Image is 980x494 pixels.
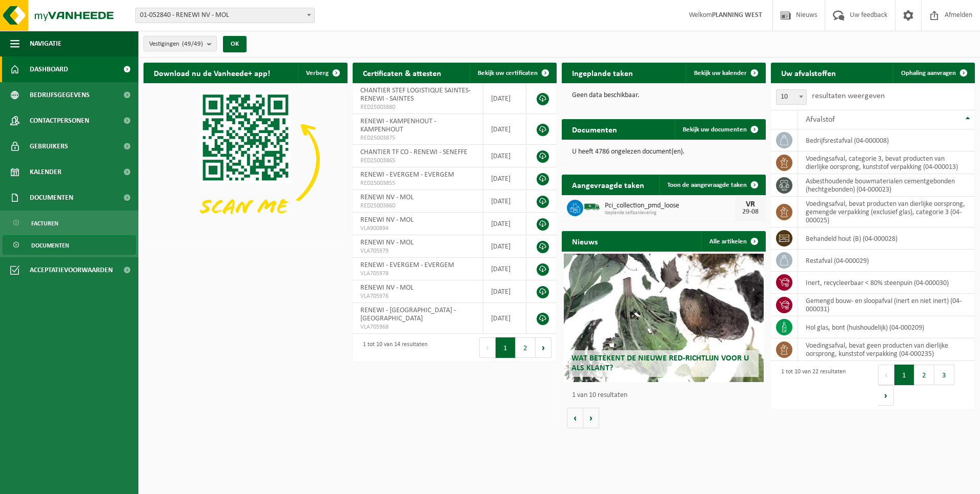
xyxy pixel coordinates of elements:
span: 10 [776,89,807,105]
span: VLA705979 [360,247,475,255]
img: BL-SO-LV [583,198,601,216]
td: asbesthoudende bouwmaterialen cementgebonden (hechtgebonden) (04-000023) [798,174,975,197]
button: OK [223,36,247,52]
button: Previous [878,365,894,385]
span: RENEWI - EVERGEM - EVERGEM [360,171,454,179]
button: Verberg [298,63,346,83]
td: [DATE] [483,167,526,190]
count: (49/49) [182,41,203,47]
img: Download de VHEPlus App [144,83,348,237]
td: restafval (04-000029) [798,250,975,272]
td: [DATE] [483,235,526,258]
button: Next [536,337,552,358]
span: Verberg [306,70,329,77]
span: RENEWI NV - MOL [360,239,414,246]
label: resultaten weergeven [812,92,885,100]
button: 3 [934,365,954,385]
td: behandeld hout (B) (04-000028) [798,227,975,250]
span: VLA705976 [360,292,475,300]
span: CHANTIER TF CO - RENEWI - SENEFFE [360,148,467,156]
span: RED25003860 [360,202,475,210]
span: Acceptatievoorwaarden [30,257,113,283]
span: 10 [777,90,806,104]
span: Gebruikers [30,134,68,159]
td: hol glas, bont (huishoudelijk) (04-000209) [798,316,975,338]
span: Vestigingen [149,36,203,52]
span: RED25003875 [360,134,475,142]
p: U heeft 4786 ongelezen document(en). [572,148,756,156]
div: 29-08 [740,208,761,216]
span: VLA705968 [360,323,475,331]
span: Contactpersonen [30,108,89,134]
td: [DATE] [483,114,526,145]
span: RENEWI - [GEOGRAPHIC_DATA] - [GEOGRAPHIC_DATA] [360,307,456,322]
span: RENEWI - KAMPENHOUT - KAMPENHOUT [360,118,436,134]
a: Bekijk uw kalender [686,63,765,83]
td: bedrijfsrestafval (04-000008) [798,129,975,151]
div: 1 tot 10 van 22 resultaten [776,364,846,407]
span: Bekijk uw kalender [694,70,747,77]
td: gemengd bouw- en sloopafval (inert en niet inert) (04-000031) [798,294,975,316]
span: Wat betekent de nieuwe RED-richtlijn voor u als klant? [571,354,749,372]
td: [DATE] [483,83,526,114]
button: Volgende [583,408,599,428]
td: inert, recycleerbaar < 80% steenpuin (04-000030) [798,272,975,294]
td: [DATE] [483,258,526,280]
a: Facturen [3,213,136,233]
p: 1 van 10 resultaten [572,392,761,399]
span: RENEWI NV - MOL [360,194,414,201]
button: 1 [496,337,516,358]
button: Vorige [567,408,583,428]
span: Navigatie [30,31,62,56]
span: Documenten [30,185,73,211]
h2: Nieuws [562,231,608,251]
div: VR [740,200,761,208]
span: CHANTIER STEF LOGISTIQUE SAINTES- RENEWI - SAINTES [360,87,471,103]
span: 01-052840 - RENEWI NV - MOL [136,8,314,23]
button: Previous [479,337,496,358]
td: [DATE] [483,280,526,303]
span: Pci_collection_pmd_loose [605,202,735,210]
a: Toon de aangevraagde taken [659,175,765,195]
td: [DATE] [483,303,526,334]
a: Documenten [3,235,136,255]
div: 1 tot 10 van 14 resultaten [358,336,427,359]
span: VLA900894 [360,224,475,233]
button: 1 [894,365,914,385]
h2: Ingeplande taken [562,63,643,83]
span: 01-052840 - RENEWI NV - MOL [135,8,315,23]
a: Wat betekent de nieuwe RED-richtlijn voor u als klant? [564,254,764,382]
span: RED25003865 [360,157,475,165]
h2: Certificaten & attesten [353,63,452,83]
td: [DATE] [483,145,526,167]
span: Facturen [31,214,58,233]
span: Ophaling aanvragen [901,70,956,77]
button: 2 [516,337,536,358]
span: Dashboard [30,56,68,82]
span: Documenten [31,236,69,255]
a: Bekijk uw documenten [675,119,765,140]
a: Alle artikelen [701,231,765,252]
a: Ophaling aanvragen [893,63,974,83]
td: [DATE] [483,190,526,213]
button: 2 [914,365,934,385]
span: RENEWI - EVERGEM - EVERGEM [360,261,454,269]
span: Bekijk uw documenten [683,126,747,133]
span: RED25003880 [360,103,475,111]
span: RENEWI NV - MOL [360,284,414,292]
button: Next [878,385,894,406]
a: Bekijk uw certificaten [469,63,556,83]
h2: Download nu de Vanheede+ app! [144,63,280,83]
td: voedingsafval, bevat producten van dierlijke oorsprong, gemengde verpakking (exclusief glas), cat... [798,197,975,227]
td: voedingsafval, categorie 3, bevat producten van dierlijke oorsprong, kunststof verpakking (04-000... [798,151,975,174]
h2: Documenten [562,119,627,139]
span: Toon de aangevraagde taken [667,182,747,188]
span: RED25003855 [360,179,475,187]
span: Afvalstof [806,116,835,124]
span: RENEWI NV - MOL [360,216,414,224]
p: Geen data beschikbaar. [572,92,756,99]
td: [DATE] [483,213,526,235]
span: Bekijk uw certificaten [478,70,538,77]
span: Bedrijfsgegevens [30,82,90,108]
span: Geplande zelfaanlevering [605,210,735,216]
